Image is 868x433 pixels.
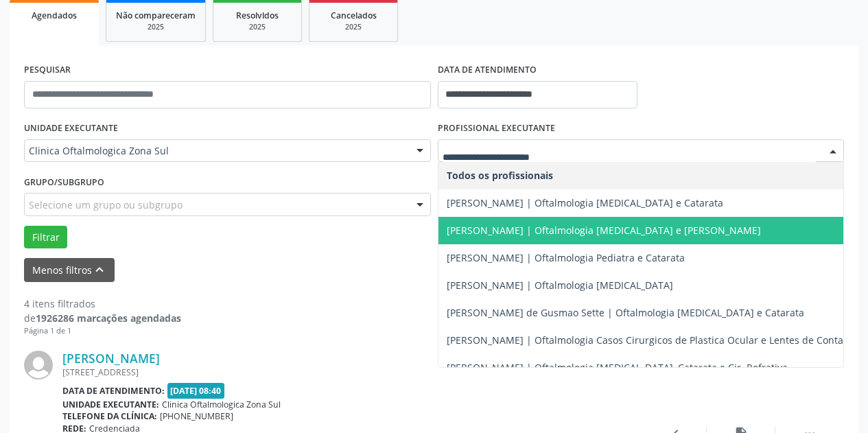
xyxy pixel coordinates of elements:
[62,351,160,366] a: [PERSON_NAME]
[24,311,181,325] div: de
[160,410,233,422] span: [PHONE_NUMBER]
[24,172,104,193] label: Grupo/Subgrupo
[24,226,67,249] button: Filtrar
[32,10,77,21] span: Agendados
[438,118,555,139] label: PROFISSIONAL EXECUTANTE
[331,10,377,21] span: Cancelados
[24,351,53,379] img: img
[36,312,181,325] strong: 1926286 marcações agendadas
[438,60,537,81] label: DATA DE ATENDIMENTO
[447,251,685,264] span: [PERSON_NAME] | Oftalmologia Pediatra e Catarata
[24,258,115,282] button: Menos filtroskeyboard_arrow_up
[92,262,107,277] i: keyboard_arrow_up
[24,118,118,139] label: UNIDADE EXECUTANTE
[447,279,673,292] span: [PERSON_NAME] | Oftalmologia [MEDICAL_DATA]
[62,385,165,397] b: Data de atendimento:
[62,399,159,410] b: Unidade executante:
[447,306,804,319] span: [PERSON_NAME] de Gusmao Sette | Oftalmologia [MEDICAL_DATA] e Catarata
[223,22,292,32] div: 2025
[447,196,723,209] span: [PERSON_NAME] | Oftalmologia [MEDICAL_DATA] e Catarata
[116,10,196,21] span: Não compareceram
[167,383,225,399] span: [DATE] 08:40
[29,198,183,212] span: Selecione um grupo ou subgrupo
[447,169,553,182] span: Todos os profissionais
[162,399,281,410] span: Clinica Oftalmologica Zona Sul
[24,60,71,81] label: PESQUISAR
[447,361,788,374] span: [PERSON_NAME] | Oftalmologia [MEDICAL_DATA], Catarata e Cir. Refrativa
[29,144,403,158] span: Clinica Oftalmologica Zona Sul
[24,296,181,311] div: 4 itens filtrados
[447,224,761,237] span: [PERSON_NAME] | Oftalmologia [MEDICAL_DATA] e [PERSON_NAME]
[24,325,181,337] div: Página 1 de 1
[116,22,196,32] div: 2025
[319,22,388,32] div: 2025
[62,366,638,378] div: [STREET_ADDRESS]
[236,10,279,21] span: Resolvidos
[447,333,852,347] span: [PERSON_NAME] | Oftalmologia Casos Cirurgicos de Plastica Ocular e Lentes de Contato
[62,410,157,422] b: Telefone da clínica:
